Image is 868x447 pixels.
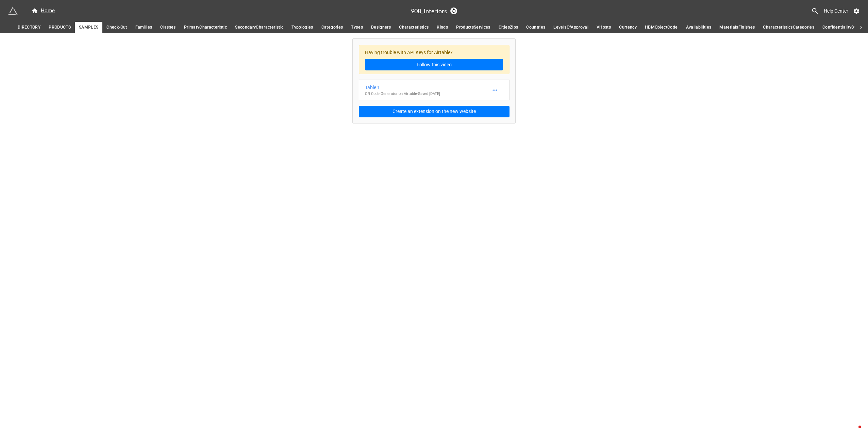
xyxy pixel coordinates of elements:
[365,84,440,91] div: Table 1
[619,24,637,31] span: Currency
[160,24,176,31] span: Classes
[450,7,457,14] a: Sync Base Structure
[49,24,71,31] span: PRODUCTS
[437,24,448,31] span: Kinds
[184,24,227,31] span: PrimaryCharacteristic
[499,24,518,31] span: CitiesZips
[719,24,755,31] span: MaterialsFinishes
[359,45,510,74] div: Having trouble with API Keys for Airtable?
[819,5,853,17] a: Help Center
[79,24,98,31] span: SAMPLES
[291,24,313,31] span: Typologies
[597,24,611,31] span: VHosts
[27,7,59,15] a: Home
[14,22,854,33] div: scrollable auto tabs example
[359,80,510,100] a: Table 1QR Code Generator on Airtable-Saved [DATE]
[845,424,861,440] iframe: Intercom live chat
[351,24,363,31] span: Types
[235,24,283,31] span: SecondaryCharacteristic
[365,59,503,70] a: Follow this video
[399,24,429,31] span: Characteristics
[359,106,510,117] button: Create an extension on the new website
[822,24,864,31] span: ConfidentialityStatus
[553,24,588,31] span: LevelsOfApproval
[8,6,18,16] img: miniextensions-icon.73ae0678.png
[106,24,127,31] span: Check-Out
[18,24,40,31] span: DIRECTORY
[526,24,545,31] span: Countries
[456,24,490,31] span: ProductsServices
[686,24,712,31] span: Availabilities
[371,24,391,31] span: Designers
[31,7,55,15] div: Home
[411,8,447,14] h3: 908_Interiors
[135,24,152,31] span: Families
[321,24,343,31] span: Categories
[645,24,678,31] span: HDMObjectCode
[365,91,440,97] p: QR Code Generator on Airtable - Saved [DATE]
[763,24,814,31] span: CharacteristicsCategories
